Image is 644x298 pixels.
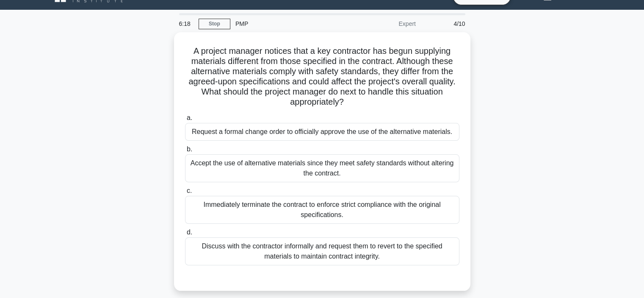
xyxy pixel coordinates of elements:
div: Discuss with the contractor informally and request them to revert to the specified materials to m... [185,237,459,265]
a: Stop [199,19,230,29]
div: Expert [347,15,421,32]
div: PMP [230,15,347,32]
span: d. [187,228,192,236]
span: b. [187,145,192,153]
div: 4/10 [421,15,470,32]
div: Accept the use of alternative materials since they meet safety standards without altering the con... [185,154,459,182]
div: 6:18 [174,15,199,32]
div: Immediately terminate the contract to enforce strict compliance with the original specifications. [185,196,459,224]
h5: A project manager notices that a key contractor has begun supplying materials different from thos... [184,46,460,108]
span: a. [187,114,192,121]
span: c. [187,187,192,194]
div: Request a formal change order to officially approve the use of the alternative materials. [185,123,459,141]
